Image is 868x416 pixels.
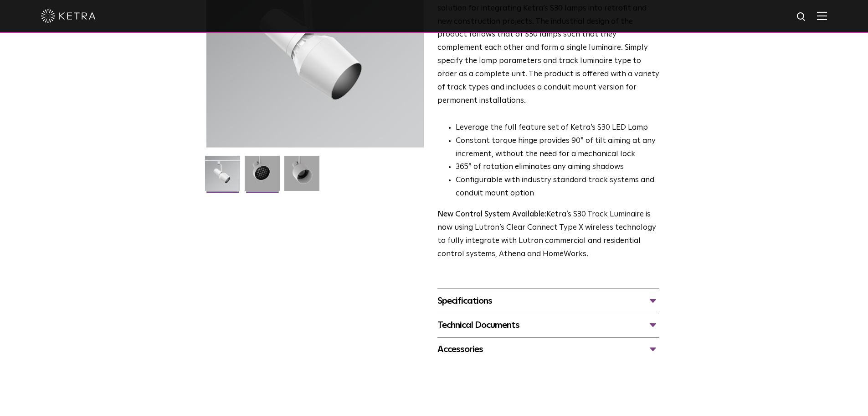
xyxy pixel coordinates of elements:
li: 365° of rotation eliminates any aiming shadows [456,161,659,174]
img: search icon [796,11,807,23]
div: Specifications [437,294,659,308]
div: Accessories [437,342,659,357]
li: Constant torque hinge provides 90° of tilt aiming at any increment, without the need for a mechan... [456,135,659,161]
img: 9e3d97bd0cf938513d6e [284,156,319,198]
p: Ketra’s S30 Track Luminaire is now using Lutron’s Clear Connect Type X wireless technology to ful... [437,208,659,261]
li: Leverage the full feature set of Ketra’s S30 LED Lamp [456,121,659,135]
div: Technical Documents [437,318,659,332]
img: S30-Track-Luminaire-2021-Web-Square [205,156,240,198]
img: Hamburger%20Nav.svg [817,11,827,20]
img: 3b1b0dc7630e9da69e6b [245,156,280,198]
strong: New Control System Available: [437,211,546,218]
li: Configurable with industry standard track systems and conduit mount option [456,174,659,200]
img: ketra-logo-2019-white [41,9,96,23]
